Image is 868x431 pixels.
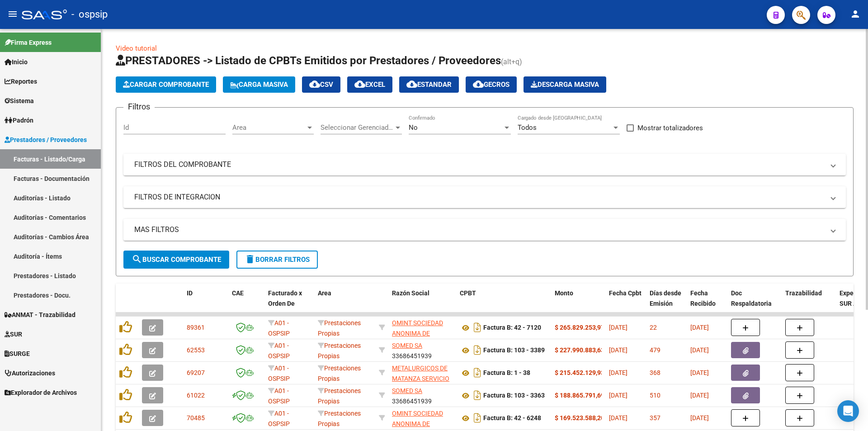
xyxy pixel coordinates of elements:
[483,415,541,422] strong: Factura B: 42 - 6248
[406,79,417,90] mat-icon: cloud_download
[650,324,657,331] span: 22
[5,388,77,398] span: Explorador de Archivos
[650,414,660,422] span: 357
[609,346,627,354] span: [DATE]
[123,154,846,175] mat-expansion-panel-header: FILTROS DEL COMPROBANTE
[268,387,290,405] span: A01 - OSPSIP
[132,256,221,264] span: Buscar Comprobante
[309,79,320,90] mat-icon: cloud_download
[406,81,452,89] span: Estandar
[392,408,453,427] div: 30550245309
[555,414,604,422] strong: $ 169.523.588,20
[123,81,209,89] span: Cargar Comprobante
[472,411,483,425] i: Descargar documento
[318,342,361,360] span: Prestaciones Propias
[245,256,310,264] span: Borrar Filtros
[646,284,687,323] datatable-header-cell: Días desde Emisión
[187,324,205,331] span: 89361
[399,76,459,93] button: Estandar
[555,369,604,376] strong: $ 215.452.129,93
[605,284,646,323] datatable-header-cell: Fecha Cpbt
[268,319,290,337] span: A01 - OSPSIP
[228,284,264,323] datatable-header-cell: CAE
[5,329,22,339] span: SUR
[268,365,290,382] span: A01 - OSPSIP
[690,392,709,399] span: [DATE]
[409,123,418,132] span: No
[531,81,599,89] span: Descarga Masiva
[690,346,709,354] span: [DATE]
[268,410,290,427] span: A01 - OSPSIP
[650,369,660,376] span: 368
[650,289,681,307] span: Días desde Emisión
[472,365,483,380] i: Descargar documento
[392,341,453,360] div: 33686451939
[473,79,484,90] mat-icon: cloud_download
[268,342,290,360] span: A01 - OSPSIP
[392,319,443,347] span: OMINT SOCIEDAD ANONIMA DE SERVICIOS
[392,342,422,349] span: SOMED SA
[314,284,375,323] datatable-header-cell: Area
[690,289,716,307] span: Fecha Recibido
[354,79,365,90] mat-icon: cloud_download
[309,81,333,89] span: CSV
[187,414,205,422] span: 70485
[609,324,627,331] span: [DATE]
[245,254,255,265] mat-icon: delete
[456,284,551,323] datatable-header-cell: CPBT
[232,123,306,132] span: Area
[460,289,476,297] span: CPBT
[650,392,660,399] span: 510
[392,365,449,393] span: METALURGICOS DE MATANZA SERVICIO DE SALUD S.R.L.
[727,284,782,323] datatable-header-cell: Doc Respaldatoria
[123,186,846,208] mat-expansion-panel-header: FILTROS DE INTEGRACION
[321,123,394,132] span: Seleccionar Gerenciador
[134,192,824,202] mat-panel-title: FILTROS DE INTEGRACION
[134,225,824,235] mat-panel-title: MAS FILTROS
[466,76,517,93] button: Gecros
[609,392,627,399] span: [DATE]
[472,388,483,403] i: Descargar documento
[609,369,627,376] span: [DATE]
[392,363,453,382] div: 30718558286
[318,289,331,297] span: Area
[123,251,229,269] button: Buscar Comprobante
[318,410,361,427] span: Prestaciones Propias
[134,160,824,170] mat-panel-title: FILTROS DEL COMPROBANTE
[7,9,18,19] mat-icon: menu
[187,369,205,376] span: 69207
[302,76,340,93] button: CSV
[472,343,483,357] i: Descargar documento
[555,392,604,399] strong: $ 188.865.791,69
[236,251,318,269] button: Borrar Filtros
[5,368,55,378] span: Autorizaciones
[116,44,157,52] a: Video tutorial
[850,9,861,19] mat-icon: person
[318,387,361,405] span: Prestaciones Propias
[483,347,545,354] strong: Factura B: 103 - 3389
[650,346,660,354] span: 479
[5,310,75,320] span: ANMAT - Trazabilidad
[392,318,453,337] div: 30550245309
[524,76,606,93] button: Descarga Masiva
[347,76,392,93] button: EXCEL
[318,365,361,382] span: Prestaciones Propias
[609,289,642,297] span: Fecha Cpbt
[483,324,541,332] strong: Factura B: 42 - 7120
[5,96,34,106] span: Sistema
[392,289,429,297] span: Razón Social
[690,324,709,331] span: [DATE]
[501,57,522,66] span: (alt+q)
[318,319,361,337] span: Prestaciones Propias
[5,38,52,47] span: Firma Express
[5,135,87,145] span: Prestadores / Proveedores
[264,284,314,323] datatable-header-cell: Facturado x Orden De
[392,386,453,405] div: 33686451939
[555,289,573,297] span: Monto
[837,400,859,422] div: Open Intercom Messenger
[637,123,703,133] span: Mostrar totalizadores
[123,100,155,113] h3: Filtros
[524,76,606,93] app-download-masive: Descarga masiva de comprobantes (adjuntos)
[187,392,205,399] span: 61022
[187,346,205,354] span: 62553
